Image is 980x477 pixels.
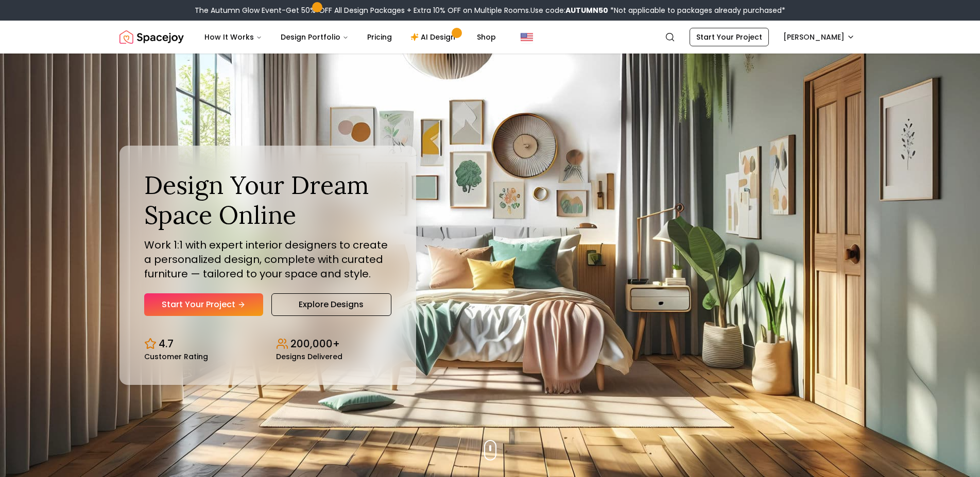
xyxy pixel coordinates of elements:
[144,293,263,316] a: Start Your Project
[144,328,391,360] div: Design stats
[469,27,504,47] a: Shop
[402,27,467,47] a: AI Design
[159,337,174,351] p: 4.7
[276,353,342,360] small: Designs Delivered
[119,27,184,47] img: Spacejoy Logo
[144,353,208,360] small: Customer Rating
[608,5,785,15] span: *Not applicable to packages already purchased*
[777,28,861,46] button: [PERSON_NAME]
[196,27,270,47] button: How It Works
[565,5,608,15] b: AUTUMN50
[144,238,391,281] p: Work 1:1 with expert interior designers to create a personalized design, complete with curated fu...
[196,27,504,47] nav: Main
[690,28,769,46] a: Start Your Project
[119,21,861,54] nav: Global
[119,27,184,47] a: Spacejoy
[271,293,391,316] a: Explore Designs
[521,31,533,43] img: United States
[359,27,400,47] a: Pricing
[195,5,785,15] div: The Autumn Glow Event-Get 50% OFF All Design Packages + Extra 10% OFF on Multiple Rooms.
[144,170,391,229] h1: Design Your Dream Space Online
[272,27,357,47] button: Design Portfolio
[530,5,608,15] span: Use code:
[290,337,340,351] p: 200,000+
